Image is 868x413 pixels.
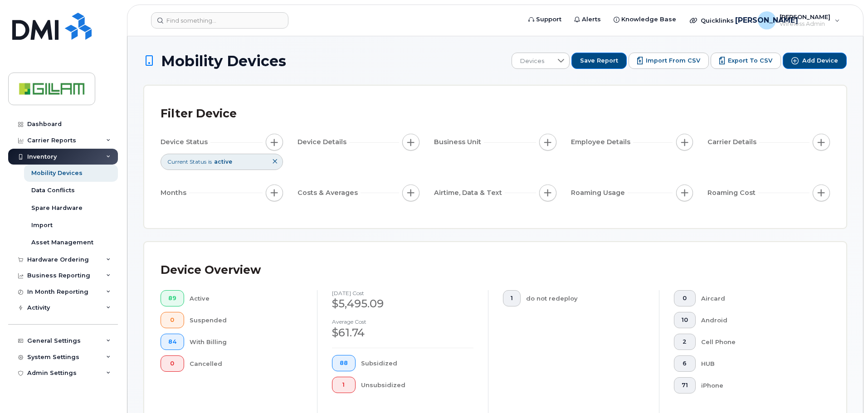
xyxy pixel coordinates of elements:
span: 71 [682,382,688,389]
div: Cell Phone [701,334,816,350]
div: Unsubsidized [361,377,474,393]
button: 0 [161,355,184,372]
button: 2 [674,334,696,350]
button: 6 [674,355,696,372]
button: 88 [332,355,356,371]
button: 0 [674,290,696,306]
span: 2 [682,338,688,345]
div: With Billing [190,334,303,350]
span: Employee Details [571,137,633,147]
button: Save Report [571,53,627,69]
button: 84 [161,334,184,350]
span: Save Report [580,57,618,65]
span: Devices [512,53,552,69]
div: Device Overview [161,258,261,282]
span: 88 [340,360,348,367]
button: 0 [161,312,184,328]
h4: [DATE] cost [332,290,473,296]
div: Aircard [701,290,816,306]
div: Filter Device [161,102,237,126]
div: Subsidized [361,355,474,371]
span: Carrier Details [707,137,759,147]
span: 1 [511,295,513,302]
button: Add Device [783,53,847,69]
div: do not redeploy [526,290,645,306]
button: 1 [503,290,521,306]
span: Add Device [802,57,838,65]
span: Roaming Cost [707,188,758,198]
span: Import from CSV [646,57,700,65]
div: $5,495.09 [332,296,473,311]
div: HUB [701,355,816,372]
div: Suspended [190,312,303,328]
div: iPhone [701,377,816,394]
span: Costs & Averages [297,188,361,198]
button: 1 [332,377,356,393]
span: 89 [168,295,176,302]
span: is [208,158,212,165]
span: Export to CSV [728,57,772,65]
div: Cancelled [190,355,303,372]
span: Roaming Usage [571,188,628,198]
span: Current Status [167,158,206,165]
span: 6 [682,360,688,367]
span: Mobility Devices [161,53,286,69]
span: Device Details [297,137,349,147]
span: Business Unit [434,137,484,147]
button: 10 [674,312,696,328]
span: Months [161,188,189,198]
span: Airtime, Data & Text [434,188,505,198]
span: active [214,158,232,165]
div: Active [190,290,303,306]
span: Device Status [161,137,210,147]
button: 71 [674,377,696,394]
div: $61.74 [332,325,473,340]
button: Export to CSV [711,53,781,69]
h4: Average cost [332,319,473,325]
span: 1 [340,381,348,389]
span: 0 [168,316,176,324]
span: 0 [168,360,176,367]
button: Import from CSV [629,53,709,69]
span: 0 [682,295,688,302]
button: 89 [161,290,184,306]
span: 84 [168,338,176,345]
div: Android [701,312,816,328]
span: 10 [682,316,688,324]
